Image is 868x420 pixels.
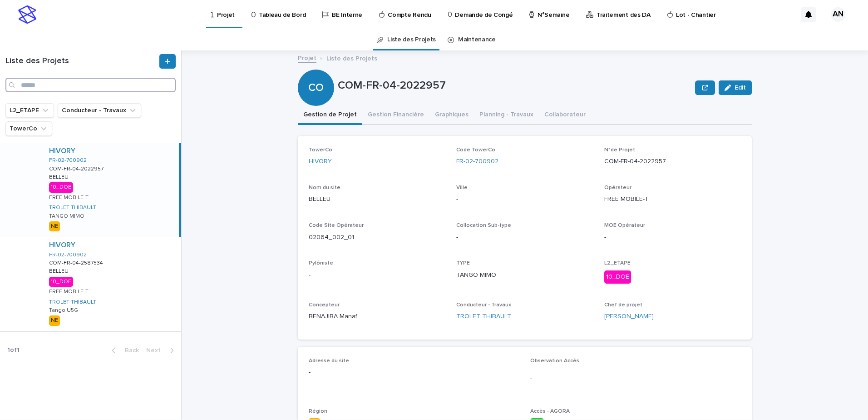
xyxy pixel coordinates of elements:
[309,195,445,204] p: BELLEU
[604,270,631,284] div: 10_DOE
[456,223,511,228] span: Collocation Sub-type
[309,270,445,280] p: -
[49,266,70,275] p: BELLEU
[58,103,141,118] button: Conducteur - Travaux
[539,106,591,125] button: Collaborateur
[5,103,54,118] button: L2_ETAPE
[309,233,445,242] p: 02064_002_01
[831,7,845,22] div: AN
[604,185,631,190] span: Opérateur
[298,52,316,63] a: Projet
[604,147,635,153] span: N°de Projet
[49,299,96,305] a: TROLET THIBAULT
[5,56,158,66] h1: Liste des Projets
[49,172,70,180] p: BELLEU
[309,260,333,266] span: Pylôniste
[143,346,181,355] button: Next
[604,233,741,242] p: -
[456,260,470,266] span: TYPE
[474,106,539,125] button: Planning - Travaux
[530,409,570,414] span: Accès - AGORA
[604,195,741,204] p: FREE MOBILE-T
[604,223,645,228] span: MOE Opérateur
[49,221,60,231] div: NE
[387,29,436,50] a: Liste des Projets
[18,5,36,24] img: stacker-logo-s-only.png
[49,147,75,155] a: HIVORY
[456,185,468,190] span: Ville
[530,374,741,384] p: -
[49,241,75,250] a: HIVORY
[719,80,752,95] button: Edit
[604,157,741,166] p: COM-FR-04-2022957
[119,347,139,354] span: Back
[456,233,593,242] p: -
[309,409,327,414] span: Région
[338,79,691,92] p: COM-FR-04-2022957
[604,302,642,308] span: Chef de projet
[49,195,89,201] p: FREE MOBILE-T
[309,147,332,153] span: TowerCo
[49,213,84,220] p: TANGO MIMO
[735,85,746,91] span: Edit
[456,147,495,153] span: Code TowerCo
[49,307,78,314] p: Tango U5G
[49,205,96,211] a: TROLET THIBAULT
[5,121,52,136] button: TowerCo
[49,157,87,164] a: FR-02-700902
[49,315,60,325] div: NE
[530,358,579,364] span: Observation Accès
[309,312,445,321] p: BENAJIBA Manaf
[362,106,429,125] button: Gestion Financière
[458,29,496,50] a: Maintenance
[604,260,631,266] span: L2_ETAPE
[49,277,73,287] div: 10_DOE
[49,252,87,258] a: FR-02-700902
[456,312,511,321] a: TROLET THIBAULT
[456,195,593,204] p: -
[456,270,593,280] p: TANGO MIMO
[49,164,105,172] p: COM-FR-04-2022957
[309,157,332,166] a: HIVORY
[298,106,362,125] button: Gestion de Projet
[309,223,364,228] span: Code Site Opérateur
[604,312,654,321] a: [PERSON_NAME]
[456,302,511,308] span: Conducteur - Travaux
[298,45,334,94] div: CO
[326,53,377,63] p: Liste des Projets
[456,157,498,166] a: FR-02-700902
[104,346,143,355] button: Back
[146,347,166,354] span: Next
[49,289,89,295] p: FREE MOBILE-T
[309,302,340,308] span: Concepteur
[309,185,340,190] span: Nom du site
[5,78,176,92] input: Search
[309,358,349,364] span: Adresse du site
[429,106,474,125] button: Graphiques
[49,258,105,266] p: COM-FR-04-2587534
[49,182,73,192] div: 10_DOE
[309,368,519,377] p: -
